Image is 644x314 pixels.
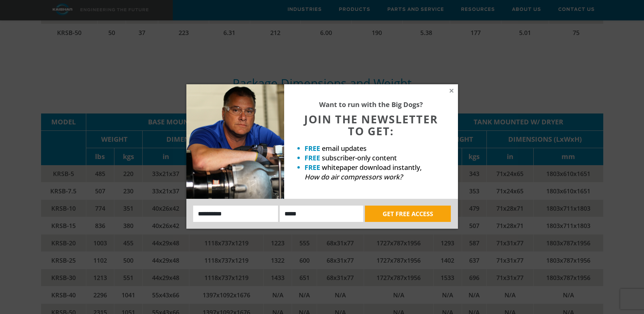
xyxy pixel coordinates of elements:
input: Name: [193,206,278,222]
button: GET FREE ACCESS [365,206,451,222]
strong: FREE [305,153,320,162]
button: Close [448,88,455,94]
span: email updates [322,144,367,153]
em: How do air compressors work? [305,172,403,181]
span: subscriber-only content [322,153,397,162]
strong: FREE [305,144,320,153]
span: whitepaper download instantly, [322,163,422,172]
span: JOIN THE NEWSLETTER TO GET: [304,112,438,138]
strong: FREE [305,163,320,172]
input: Email [280,206,363,222]
strong: Want to run with the Big Dogs? [319,100,423,109]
